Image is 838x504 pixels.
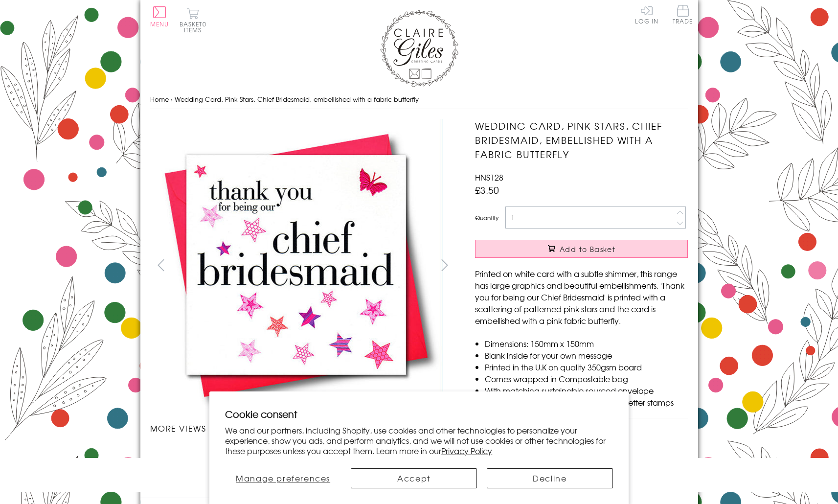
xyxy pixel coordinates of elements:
[225,425,613,456] p: We and our partners, including Shopify, use cookies and other technologies to personalize your ex...
[475,268,688,326] p: Printed on white card with a subtle shimmer, this range has large graphics and beautiful embellis...
[475,240,688,258] button: Add to Basket
[150,444,456,465] ul: Carousel Pagination
[433,254,455,276] button: next
[150,444,226,465] li: Carousel Page 1 (Current Slide)
[475,213,498,222] label: Quantity
[455,119,749,412] img: Wedding Card, Pink Stars, Chief Bridesmaid, embellished with a fabric butterfly
[351,468,477,488] button: Accept
[487,468,613,488] button: Decline
[485,361,688,373] li: Printed in the U.K on quality 350gsm board
[485,349,688,361] li: Blank inside for your own message
[184,20,206,34] span: 0 items
[150,6,169,27] button: Menu
[485,385,688,396] li: With matching sustainable sourced envelope
[441,445,492,457] a: Privacy Policy
[150,94,169,104] a: Home
[475,119,688,161] h1: Wedding Card, Pink Stars, Chief Bridesmaid, embellished with a fabric butterfly
[236,472,330,484] span: Manage preferences
[150,422,456,434] h3: More views
[673,5,693,26] a: Trade
[380,10,458,87] img: Claire Giles Greetings Cards
[475,183,499,197] span: £3.50
[150,254,172,276] button: prev
[475,171,503,183] span: HNS128
[150,20,169,28] span: Menu
[673,5,693,24] span: Trade
[225,407,613,421] h2: Cookie consent
[485,338,688,349] li: Dimensions: 150mm x 150mm
[180,8,206,33] button: Basket0 items
[188,456,188,456] img: Wedding Card, Pink Stars, Chief Bridesmaid, embellished with a fabric butterfly
[635,5,658,24] a: Log In
[225,468,341,488] button: Manage preferences
[175,94,419,104] span: Wedding Card, Pink Stars, Chief Bridesmaid, embellished with a fabric butterfly
[560,244,615,254] span: Add to Basket
[150,119,443,412] img: Wedding Card, Pink Stars, Chief Bridesmaid, embellished with a fabric butterfly
[171,94,173,104] span: ›
[150,90,688,110] nav: breadcrumbs
[485,373,688,385] li: Comes wrapped in Compostable bag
